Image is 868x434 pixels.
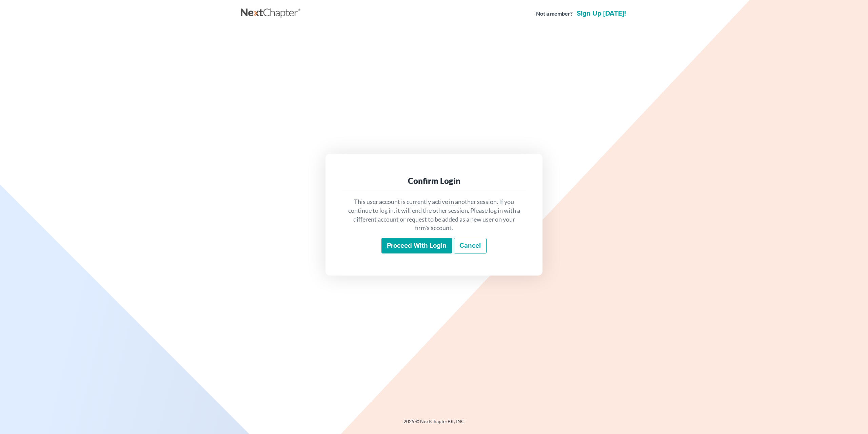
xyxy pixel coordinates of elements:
strong: Not a member? [536,10,573,18]
div: Confirm Login [347,175,521,186]
div: 2025 © NextChapterBK, INC [241,418,627,430]
p: This user account is currently active in another session. If you continue to log in, it will end ... [347,197,521,232]
input: Proceed with login [381,238,452,253]
a: Sign up [DATE]! [575,10,627,17]
a: Cancel [454,238,487,253]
